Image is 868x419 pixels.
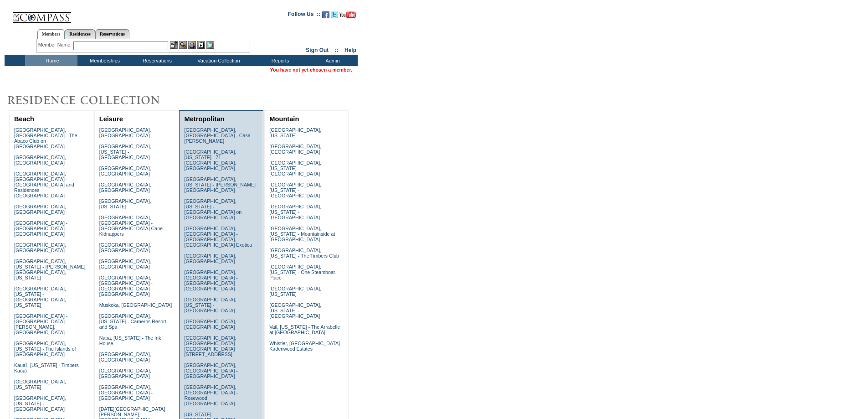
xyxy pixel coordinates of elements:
[38,41,73,49] div: Member Name:
[306,47,329,53] a: Sign Out
[184,319,236,330] a: [GEOGRAPHIC_DATA], [GEOGRAPHIC_DATA]
[184,226,252,248] a: [GEOGRAPHIC_DATA], [GEOGRAPHIC_DATA] - [GEOGRAPHIC_DATA], [GEOGRAPHIC_DATA] Exotica
[77,55,130,66] td: Memberships
[184,269,237,291] a: [GEOGRAPHIC_DATA], [GEOGRAPHIC_DATA] - [GEOGRAPHIC_DATA] [GEOGRAPHIC_DATA]
[331,14,338,19] a: Follow us on Twitter
[339,14,356,19] a: Subscribe to our YouTube Channel
[5,14,12,14] img: i.gif
[269,144,321,155] a: [GEOGRAPHIC_DATA], [GEOGRAPHIC_DATA]
[99,215,163,237] a: [GEOGRAPHIC_DATA], [GEOGRAPHIC_DATA] - [GEOGRAPHIC_DATA] Cape Kidnappers
[270,67,352,72] span: You have not yet chosen a member.
[197,41,205,49] img: Reservations
[188,41,196,49] img: Impersonate
[170,41,178,49] img: b_edit.gif
[99,144,151,160] a: [GEOGRAPHIC_DATA], [US_STATE] - [GEOGRAPHIC_DATA]
[14,204,66,215] a: [GEOGRAPHIC_DATA], [GEOGRAPHIC_DATA]
[99,368,151,379] a: [GEOGRAPHIC_DATA], [GEOGRAPHIC_DATA]
[99,198,151,209] a: [GEOGRAPHIC_DATA], [US_STATE]
[99,335,161,346] a: Napa, [US_STATE] - The Ink House
[14,259,86,280] a: [GEOGRAPHIC_DATA], [US_STATE] - [PERSON_NAME][GEOGRAPHIC_DATA], [US_STATE]
[5,91,182,109] img: Destinations by Exclusive Resorts
[269,160,321,176] a: [GEOGRAPHIC_DATA], [US_STATE] - [GEOGRAPHIC_DATA]
[269,226,335,242] a: [GEOGRAPHIC_DATA], [US_STATE] - Mountainside at [GEOGRAPHIC_DATA]
[269,182,321,198] a: [GEOGRAPHIC_DATA], [US_STATE] - [GEOGRAPHIC_DATA]
[269,324,340,335] a: Vail, [US_STATE] - The Arrabelle at [GEOGRAPHIC_DATA]
[99,242,151,253] a: [GEOGRAPHIC_DATA], [GEOGRAPHIC_DATA]
[184,253,236,264] a: [GEOGRAPHIC_DATA], [GEOGRAPHIC_DATA]
[184,335,237,357] a: [GEOGRAPHIC_DATA], [GEOGRAPHIC_DATA] - [GEOGRAPHIC_DATA][STREET_ADDRESS]
[331,11,338,18] img: Follow us on Twitter
[65,29,95,39] a: Residences
[25,55,77,66] td: Home
[12,5,72,23] img: Compass Home
[179,41,187,49] img: View
[269,341,343,352] a: Whistler, [GEOGRAPHIC_DATA] - Kadenwood Estates
[95,29,129,39] a: Reservations
[184,149,236,171] a: [GEOGRAPHIC_DATA], [US_STATE] - 71 [GEOGRAPHIC_DATA], [GEOGRAPHIC_DATA]
[269,248,339,259] a: [GEOGRAPHIC_DATA], [US_STATE] - The Timbers Club
[269,286,321,297] a: [GEOGRAPHIC_DATA], [US_STATE]
[335,47,339,53] span: ::
[99,384,153,401] a: [GEOGRAPHIC_DATA], [GEOGRAPHIC_DATA] - [GEOGRAPHIC_DATA]
[184,198,241,220] a: [GEOGRAPHIC_DATA], [US_STATE] - [GEOGRAPHIC_DATA] on [GEOGRAPHIC_DATA]
[14,286,66,308] a: [GEOGRAPHIC_DATA], [US_STATE] - [GEOGRAPHIC_DATA], [US_STATE]
[206,41,214,49] img: b_calculator.gif
[99,182,151,193] a: [GEOGRAPHIC_DATA], [GEOGRAPHIC_DATA]
[182,55,253,66] td: Vacation Collection
[269,264,335,280] a: [GEOGRAPHIC_DATA], [US_STATE] - One Steamboat Place
[339,11,356,18] img: Subscribe to our YouTube Channel
[14,395,66,412] a: [GEOGRAPHIC_DATA], [US_STATE] - [GEOGRAPHIC_DATA]
[14,220,67,237] a: [GEOGRAPHIC_DATA] - [GEOGRAPHIC_DATA] - [GEOGRAPHIC_DATA]
[99,275,153,297] a: [GEOGRAPHIC_DATA], [GEOGRAPHIC_DATA] - [GEOGRAPHIC_DATA] [GEOGRAPHIC_DATA]
[184,384,237,406] a: [GEOGRAPHIC_DATA], [GEOGRAPHIC_DATA] - Rosewood [GEOGRAPHIC_DATA]
[14,341,76,357] a: [GEOGRAPHIC_DATA], [US_STATE] - The Islands of [GEOGRAPHIC_DATA]
[322,14,329,19] a: Become our fan on Facebook
[269,115,299,123] a: Mountain
[99,259,151,269] a: [GEOGRAPHIC_DATA], [GEOGRAPHIC_DATA]
[14,313,67,335] a: [GEOGRAPHIC_DATA] - [GEOGRAPHIC_DATA][PERSON_NAME], [GEOGRAPHIC_DATA]
[269,127,321,138] a: [GEOGRAPHIC_DATA], [US_STATE]
[288,10,320,21] td: Follow Us ::
[99,302,172,308] a: Muskoka, [GEOGRAPHIC_DATA]
[99,166,151,176] a: [GEOGRAPHIC_DATA], [GEOGRAPHIC_DATA]
[305,55,358,66] td: Admin
[322,11,329,18] img: Become our fan on Facebook
[14,127,77,149] a: [GEOGRAPHIC_DATA], [GEOGRAPHIC_DATA] - The Abaco Club on [GEOGRAPHIC_DATA]
[14,379,66,390] a: [GEOGRAPHIC_DATA], [US_STATE]
[14,155,66,166] a: [GEOGRAPHIC_DATA], [GEOGRAPHIC_DATA]
[99,127,151,138] a: [GEOGRAPHIC_DATA], [GEOGRAPHIC_DATA]
[344,47,356,53] a: Help
[99,313,166,330] a: [GEOGRAPHIC_DATA], [US_STATE] - Carneros Resort and Spa
[130,55,182,66] td: Reservations
[14,115,34,123] a: Beach
[14,171,74,198] a: [GEOGRAPHIC_DATA], [GEOGRAPHIC_DATA] - [GEOGRAPHIC_DATA] and Residences [GEOGRAPHIC_DATA]
[184,297,236,313] a: [GEOGRAPHIC_DATA], [US_STATE] - [GEOGRAPHIC_DATA]
[14,362,79,373] a: Kaua'i, [US_STATE] - Timbers Kaua'i
[269,204,321,220] a: [GEOGRAPHIC_DATA], [US_STATE] - [GEOGRAPHIC_DATA]
[99,115,123,123] a: Leisure
[184,176,256,193] a: [GEOGRAPHIC_DATA], [US_STATE] - [PERSON_NAME][GEOGRAPHIC_DATA]
[269,302,321,319] a: [GEOGRAPHIC_DATA], [US_STATE] - [GEOGRAPHIC_DATA]
[99,352,151,362] a: [GEOGRAPHIC_DATA], [GEOGRAPHIC_DATA]
[37,29,65,39] a: Members
[184,127,250,144] a: [GEOGRAPHIC_DATA], [GEOGRAPHIC_DATA] - Casa [PERSON_NAME]
[14,242,66,253] a: [GEOGRAPHIC_DATA], [GEOGRAPHIC_DATA]
[184,362,237,379] a: [GEOGRAPHIC_DATA], [GEOGRAPHIC_DATA] - [GEOGRAPHIC_DATA]
[184,115,224,123] a: Metropolitan
[253,55,305,66] td: Reports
